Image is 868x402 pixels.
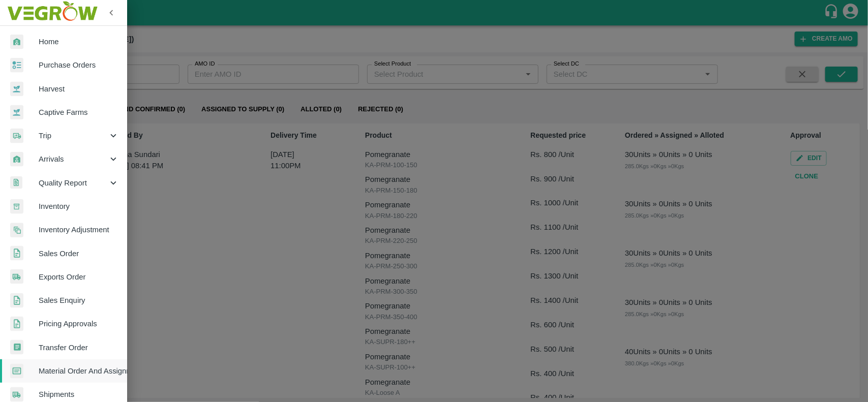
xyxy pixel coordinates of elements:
span: Inventory Adjustment [39,224,119,235]
img: shipments [10,387,23,402]
img: sales [10,317,23,331]
span: Sales Enquiry [39,295,119,306]
img: whInventory [10,199,23,214]
img: centralMaterial [10,364,23,379]
img: whArrival [10,35,23,49]
span: Transfer Order [39,342,119,353]
span: Captive Farms [39,107,119,118]
img: delivery [10,129,23,143]
img: sales [10,293,23,308]
span: Purchase Orders [39,59,119,71]
span: Home [39,36,119,47]
span: Shipments [39,389,119,400]
img: sales [10,246,23,261]
span: Inventory [39,201,119,212]
span: Quality Report [39,177,108,189]
span: Sales Order [39,248,119,259]
span: Arrivals [39,153,108,165]
img: inventory [10,223,23,237]
img: whArrival [10,152,23,167]
span: Exports Order [39,271,119,283]
span: Harvest [39,83,119,95]
img: reciept [10,58,23,73]
img: harvest [10,81,23,97]
span: Trip [39,130,108,141]
span: Pricing Approvals [39,318,119,329]
img: shipments [10,269,23,284]
img: whTransfer [10,340,23,355]
span: Material Order And Assignment [39,365,119,377]
img: qualityReport [10,176,22,189]
img: harvest [10,105,23,120]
